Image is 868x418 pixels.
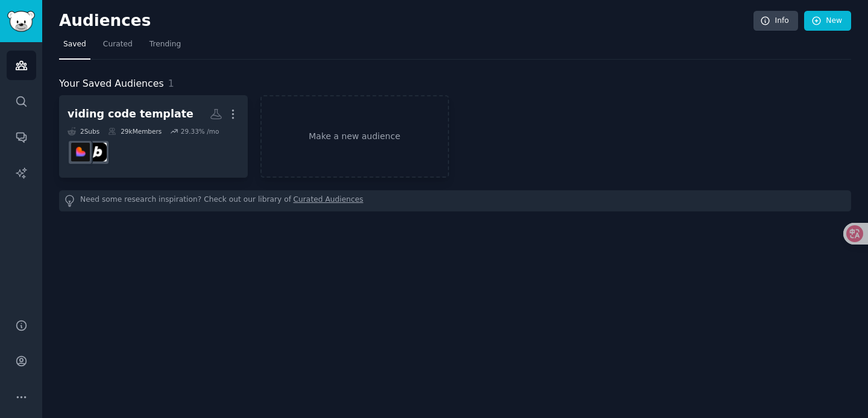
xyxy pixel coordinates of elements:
[260,95,449,178] a: Make a new audience
[99,35,137,60] a: Curated
[59,190,851,211] div: Need some research inspiration? Check out our library of
[88,143,107,161] img: boltnewbuilders
[804,11,851,31] a: New
[59,95,248,178] a: viding code template2Subs29kMembers29.33% /moboltnewbuilderslovable
[145,35,185,60] a: Trending
[149,39,181,50] span: Trending
[753,11,798,31] a: Info
[168,78,174,89] span: 1
[294,195,363,207] a: Curated Audiences
[68,127,99,136] div: 2 Sub s
[71,143,90,161] img: lovable
[103,39,133,50] span: Curated
[68,107,193,122] div: viding code template
[7,11,35,32] img: GummySearch logo
[181,127,219,136] div: 29.33 % /mo
[59,11,753,31] h2: Audiences
[108,127,162,136] div: 29k Members
[59,35,90,60] a: Saved
[59,76,164,92] span: Your Saved Audiences
[63,39,86,50] span: Saved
